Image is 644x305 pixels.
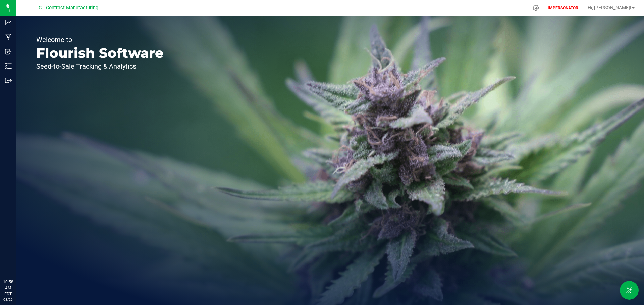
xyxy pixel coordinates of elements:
[545,5,581,11] p: IMPERSONATOR
[588,5,631,10] span: Hi, [PERSON_NAME]!
[3,297,13,302] p: 08/26
[5,34,12,41] inline-svg: Manufacturing
[5,63,12,69] inline-svg: Inventory
[36,46,164,60] p: Flourish Software
[620,281,639,300] button: Toggle Menu
[39,5,98,11] span: CT Contract Manufacturing
[36,63,164,70] p: Seed-to-Sale Tracking & Analytics
[532,5,540,11] div: Manage settings
[5,77,12,84] inline-svg: Outbound
[36,36,164,43] p: Welcome to
[5,48,12,55] inline-svg: Inbound
[3,279,13,297] p: 10:58 AM EDT
[5,19,12,26] inline-svg: Analytics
